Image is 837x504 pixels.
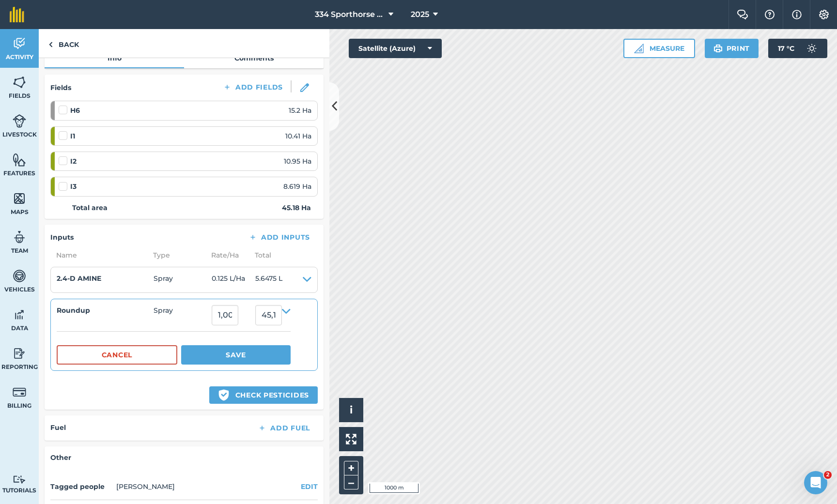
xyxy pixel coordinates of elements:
[70,105,80,116] strong: H6
[70,156,77,167] strong: I2
[13,385,26,399] img: svg+xml;base64,PD94bWwgdmVyc2lvbj0iMS4wIiBlbmNvZGluZz0idXRmLTgiPz4KPCEtLSBHZW5lcmF0b3I6IEFkb2JlIE...
[70,131,75,141] strong: I1
[209,386,318,404] button: Check pesticides
[792,9,802,20] img: svg+xml;base64,PHN2ZyB4bWxucz0iaHR0cDovL3d3dy53My5vcmcvMjAwMC9zdmciIHdpZHRoPSIxNyIgaGVpZ2h0PSIxNy...
[48,39,53,50] img: svg+xml;base64,PHN2ZyB4bWxucz0iaHR0cDovL3d3dy53My5vcmcvMjAwMC9zdmciIHdpZHRoPSI5IiBoZWlnaHQ9IjI0Ii...
[824,471,832,479] span: 2
[57,273,311,287] summary: 2.4-D AMINESpray0.125 L/Ha5.6475 L
[10,7,24,22] img: fieldmargin Logo
[57,305,291,325] summary: RoundupSpray
[802,39,821,58] img: svg+xml;base64,PD94bWwgdmVyc2lvbj0iMS4wIiBlbmNvZGluZz0idXRmLTgiPz4KPCEtLSBHZW5lcmF0b3I6IEFkb2JlIE...
[215,80,291,94] button: Add Fields
[13,475,26,484] img: svg+xml;base64,PD94bWwgdmVyc2lvbj0iMS4wIiBlbmNvZGluZz0idXRmLTgiPz4KPCEtLSBHZW5lcmF0b3I6IEFkb2JlIE...
[13,346,26,361] img: svg+xml;base64,PD94bWwgdmVyc2lvbj0iMS4wIiBlbmNvZGluZz0idXRmLTgiPz4KPCEtLSBHZW5lcmF0b3I6IEFkb2JlIE...
[57,345,177,365] button: Cancel
[285,131,311,141] span: 10.41 Ha
[349,39,442,58] button: Satellite (Azure)
[13,75,26,90] img: svg+xml;base64,PHN2ZyB4bWxucz0iaHR0cDovL3d3dy53My5vcmcvMjAwMC9zdmciIHdpZHRoPSI1NiIgaGVpZ2h0PSI2MC...
[623,39,695,58] button: Measure
[315,9,385,20] span: 334 Sporthorse Stud
[13,269,26,283] img: svg+xml;base64,PD94bWwgdmVyc2lvbj0iMS4wIiBlbmNvZGluZz0idXRmLTgiPz4KPCEtLSBHZW5lcmF0b3I6IEFkb2JlIE...
[147,250,205,260] span: Type
[241,230,318,244] button: Add Inputs
[50,232,74,243] h4: Inputs
[50,452,318,463] h4: Other
[57,305,154,316] h4: Roundup
[57,273,154,284] h4: 2.4-D AMINE
[39,29,89,58] a: Back
[255,273,282,287] span: 5.6475 L
[13,36,26,51] img: svg+xml;base64,PD94bWwgdmVyc2lvbj0iMS4wIiBlbmNvZGluZz0idXRmLTgiPz4KPCEtLSBHZW5lcmF0b3I6IEFkb2JlIE...
[250,421,318,435] button: Add Fuel
[344,461,358,475] button: +
[804,471,827,494] iframe: Intercom live chat
[289,105,311,116] span: 15.2 Ha
[339,398,363,422] button: i
[346,434,356,444] img: Four arrows, one pointing top left, one top right, one bottom right and the last bottom left
[154,305,212,325] span: Spray
[249,250,271,260] span: Total
[282,202,311,213] strong: 45.18 Ha
[13,230,26,244] img: svg+xml;base64,PD94bWwgdmVyc2lvbj0iMS4wIiBlbmNvZGluZz0idXRmLTgiPz4KPCEtLSBHZW5lcmF0b3I6IEFkb2JlIE...
[205,250,249,260] span: Rate/ Ha
[737,10,748,19] img: Two speech bubbles overlapping with the left bubble in the forefront
[284,156,311,167] span: 10.95 Ha
[116,481,175,492] li: [PERSON_NAME]
[50,82,71,93] h4: Fields
[768,39,827,58] button: 17 °C
[72,202,108,213] strong: Total area
[13,307,26,322] img: svg+xml;base64,PD94bWwgdmVyc2lvbj0iMS4wIiBlbmNvZGluZz0idXRmLTgiPz4KPCEtLSBHZW5lcmF0b3I6IEFkb2JlIE...
[764,10,775,19] img: A question mark icon
[70,181,77,192] strong: I3
[411,9,429,20] span: 2025
[705,39,759,58] button: Print
[50,250,147,260] span: Name
[13,153,26,167] img: svg+xml;base64,PHN2ZyB4bWxucz0iaHR0cDovL3d3dy53My5vcmcvMjAwMC9zdmciIHdpZHRoPSI1NiIgaGVpZ2h0PSI2MC...
[300,83,309,92] img: svg+xml;base64,PHN2ZyB3aWR0aD0iMTgiIGhlaWdodD0iMTgiIHZpZXdCb3g9IjAgMCAxOCAxOCIgZmlsbD0ibm9uZSIgeG...
[50,422,66,433] h4: Fuel
[154,273,212,287] span: Spray
[778,39,794,58] span: 17 ° C
[181,345,291,365] button: Save
[212,273,255,287] span: 0.125 L / Ha
[634,44,644,53] img: Ruler icon
[350,404,353,416] span: i
[283,181,311,192] span: 8.619 Ha
[13,114,26,128] img: svg+xml;base64,PD94bWwgdmVyc2lvbj0iMS4wIiBlbmNvZGluZz0idXRmLTgiPz4KPCEtLSBHZW5lcmF0b3I6IEFkb2JlIE...
[301,481,318,492] button: EDIT
[50,481,112,492] h4: Tagged people
[13,191,26,206] img: svg+xml;base64,PHN2ZyB4bWxucz0iaHR0cDovL3d3dy53My5vcmcvMjAwMC9zdmciIHdpZHRoPSI1NiIgaGVpZ2h0PSI2MC...
[344,475,358,489] button: –
[818,10,830,19] img: A cog icon
[713,43,723,54] img: svg+xml;base64,PHN2ZyB4bWxucz0iaHR0cDovL3d3dy53My5vcmcvMjAwMC9zdmciIHdpZHRoPSIxOSIgaGVpZ2h0PSIyNC...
